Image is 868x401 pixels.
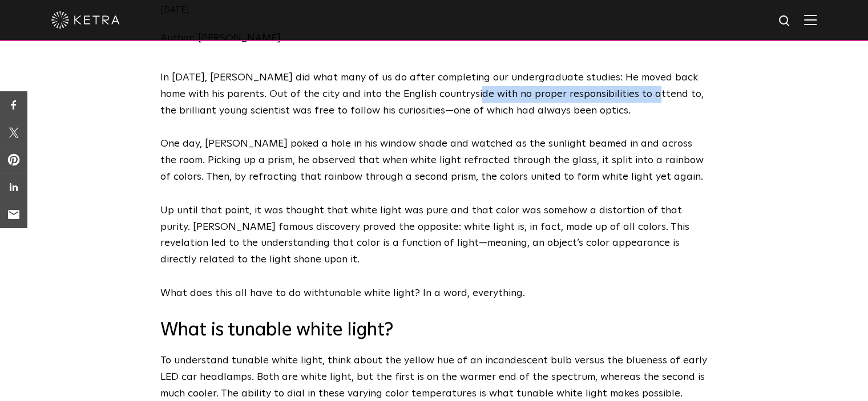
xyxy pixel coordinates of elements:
span: tunable white light [324,288,415,298]
img: Hamburger%20Nav.svg [804,14,817,25]
img: search icon [778,14,792,29]
h3: What is tunable white light? [160,319,708,343]
p: What does this all have to do with ? In a word, everything. [160,285,708,302]
p: In [DATE], [PERSON_NAME] did what many of us do after completing our undergraduate studies: He mo... [160,70,708,119]
p: Up until that point, it was thought that white light was pure and that color was somehow a distor... [160,202,708,268]
img: ketra-logo-2019-white [51,11,120,29]
p: One day, [PERSON_NAME] poked a hole in his window shade and watched as the sunlight beamed in and... [160,136,708,185]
